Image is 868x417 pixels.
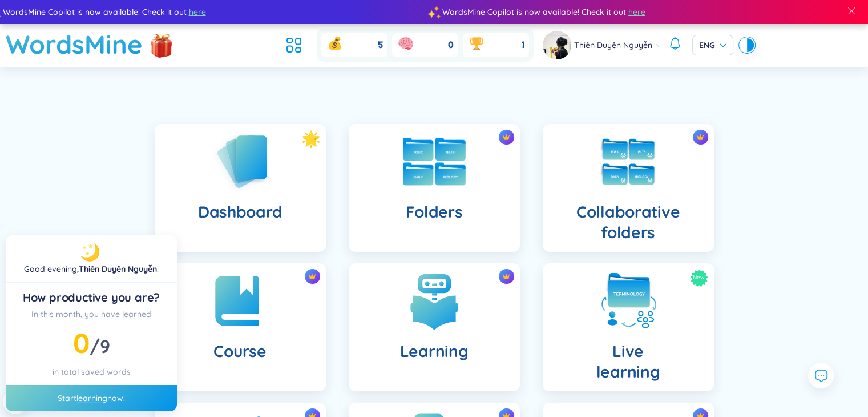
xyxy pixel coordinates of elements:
a: crown iconFolders [337,124,531,252]
img: crown icon [696,133,704,141]
div: ! [24,263,159,275]
span: 9 [100,335,110,358]
a: crown iconLearning [337,263,531,391]
a: crown iconCollaborative folders [531,124,725,252]
span: Thiên Duyên Nguyễn [574,39,652,51]
span: 5 [378,39,383,51]
div: in total saved words [15,366,168,378]
img: crown icon [502,133,510,141]
h4: Dashboard [198,202,282,222]
img: crown icon [308,272,316,280]
div: How productive you are? [15,290,168,306]
a: Dashboard [143,124,337,252]
span: ENG [699,39,726,51]
img: flashSalesIcon.a7f4f837.png [150,27,173,62]
img: crown icon [502,272,510,280]
a: NewLivelearning [531,263,725,391]
span: here [628,6,645,18]
h4: Learning [400,341,469,362]
h4: Live learning [596,341,660,382]
span: 0 [73,326,90,360]
a: Thiên Duyên Nguyễn [79,264,157,274]
div: Start now! [6,385,177,411]
span: 0 [448,39,454,51]
a: learning [76,393,107,403]
span: New [693,269,705,287]
a: crown iconCourse [143,263,337,391]
span: / [90,335,110,358]
span: 1 [522,39,524,51]
span: Good evening , [24,264,79,274]
span: here [188,6,205,18]
h4: Folders [405,202,462,222]
h4: Collaborative folders [552,202,705,243]
a: avatar [543,31,574,59]
a: WordsMine [6,24,143,65]
div: In this month, you have learned [15,308,168,320]
img: avatar [543,31,571,59]
h4: Course [213,341,266,362]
